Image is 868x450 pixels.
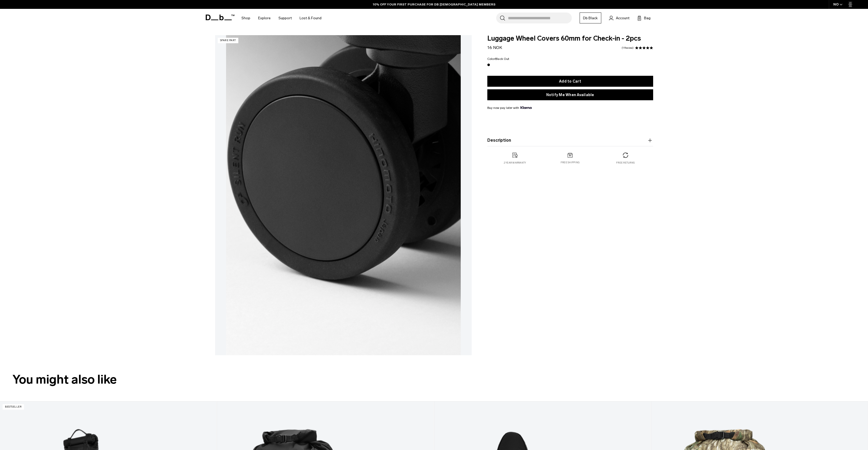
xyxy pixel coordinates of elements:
[616,15,629,21] span: Account
[520,106,532,109] img: {"height" => 20, "alt" => "Klarna"}
[3,404,24,410] p: Bestseller
[487,137,653,143] button: Description
[487,105,532,110] span: Buy now pay later with
[487,89,653,100] button: Notify Me When Available
[644,15,651,21] span: Bag
[622,47,634,49] a: 1 reviews
[487,35,653,42] span: Luggage Wheel Covers 60mm for Check-in - 2pcs
[495,57,509,61] span: Black Out
[258,9,271,27] a: Explore
[504,161,526,165] p: 2 year warranty
[226,35,461,355] img: Luggage Wheel Covers 60mm for Check-in - 2pcs
[241,9,250,27] a: Shop
[487,76,653,87] button: Add to Cart
[616,161,635,165] p: Free returns
[637,15,651,21] button: Bag
[487,57,509,60] legend: Color
[561,161,580,164] p: Free shipping
[13,370,855,389] h2: You might also like
[580,12,601,23] a: Db Black
[218,38,238,43] p: Spare Part
[238,9,325,27] nav: Main Navigation
[487,45,502,50] span: 16 NOK
[300,9,321,27] a: Lost & Found
[609,15,629,21] a: Account
[373,2,495,7] a: 10% OFF YOUR FIRST PURCHASE FOR DB [DEMOGRAPHIC_DATA] MEMBERS
[278,9,292,27] a: Support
